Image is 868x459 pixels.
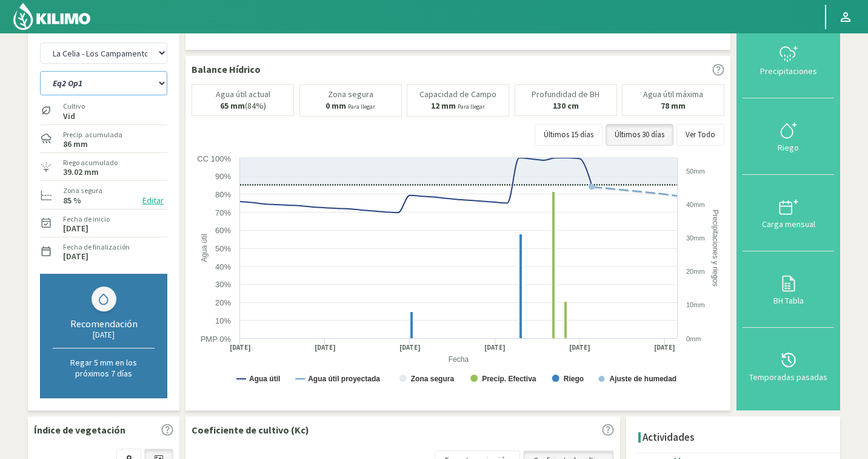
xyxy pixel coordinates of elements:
text: 40mm [686,201,705,208]
b: 130 cm [553,100,579,111]
text: 20% [215,298,231,307]
p: (84%) [220,101,266,110]
text: 0mm [686,335,701,342]
text: 60% [215,226,231,235]
text: 70% [215,208,231,217]
p: Capacidad de Campo [419,90,496,99]
p: Profundidad de BH [532,90,599,99]
label: [DATE] [63,225,88,233]
text: CC 100% [197,154,231,163]
small: Para llegar [348,103,375,110]
div: Precipitaciones [746,67,830,75]
text: [DATE] [569,343,590,352]
text: 50mm [686,168,705,175]
div: Recomendación [53,318,155,330]
text: [DATE] [399,343,421,352]
button: Carga mensual [743,175,834,251]
text: Precipitaciones y riegos [711,209,719,287]
label: Cultivo [63,101,85,112]
div: [DATE] [53,330,155,340]
img: Kilimo [12,2,92,31]
text: 30% [215,280,231,289]
label: Vid [63,112,85,120]
label: 85 % [63,197,81,205]
text: 20mm [686,268,705,275]
button: Temporadas pasadas [743,328,834,404]
p: Agua útil actual [216,90,270,99]
p: Agua útil máxima [643,90,703,99]
div: BH Tabla [746,296,830,305]
text: 10% [215,316,231,325]
text: 40% [215,262,231,271]
text: Ajuste de humedad [610,375,677,383]
text: Precip. Efectiva [482,375,536,383]
h4: Actividades [643,432,695,443]
p: Coeficiente de cultivo (Kc) [192,423,309,437]
text: [DATE] [230,343,251,352]
label: Fecha de inicio [63,214,110,225]
b: 12 mm [431,100,456,111]
text: Agua útil [249,375,280,383]
text: 50% [215,244,231,253]
text: [DATE] [654,343,675,352]
text: Agua útil proyectada [308,375,380,383]
small: Para llegar [458,103,485,110]
text: [DATE] [315,343,336,352]
button: BH Tabla [743,251,834,328]
label: [DATE] [63,253,88,260]
div: Temporadas pasadas [746,373,830,381]
text: Zona segura [411,375,455,383]
label: Precip. acumulada [63,129,122,140]
p: Índice de vegetación [34,423,125,437]
label: Riego acumulado [63,157,118,168]
p: Balance Hídrico [192,62,261,76]
label: Fecha de finalización [63,242,130,253]
p: Regar 5 mm en los próximos 7 días [53,357,155,379]
label: Zona segura [63,185,102,196]
text: Riego [564,375,584,383]
button: Precipitaciones [743,22,834,98]
text: 80% [215,190,231,199]
text: 10mm [686,301,705,308]
p: Zona segura [328,90,373,99]
button: Editar [139,194,167,208]
text: 90% [215,172,231,181]
button: Riego [743,98,834,175]
text: PMP 0% [201,335,232,344]
button: Últimos 30 días [606,124,673,146]
div: Riego [746,143,830,152]
text: 30mm [686,234,705,242]
b: 0 mm [326,100,346,111]
text: [DATE] [484,343,506,352]
text: Agua útil [200,234,209,262]
label: 39.02 mm [63,168,99,176]
button: Últimos 15 días [535,124,603,146]
button: Ver Todo [676,124,724,146]
text: Fecha [449,355,469,364]
label: 86 mm [63,140,88,148]
div: Carga mensual [746,220,830,228]
b: 78 mm [661,100,686,111]
b: 65 mm [220,100,245,111]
